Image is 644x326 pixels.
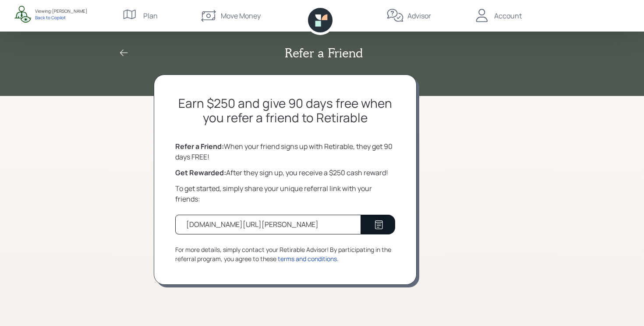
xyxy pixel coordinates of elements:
div: terms and conditions [278,254,337,263]
div: Back to Copilot [35,14,87,21]
div: When your friend signs up with Retirable, they get 90 days FREE! [175,141,395,162]
div: For more details, simply contact your Retirable Advisor! By participating in the referral program... [175,245,395,263]
div: After they sign up, you receive a $250 cash reward! [175,167,395,178]
div: Plan [143,11,158,21]
h2: Refer a Friend [285,46,363,60]
div: Account [494,11,522,21]
b: Refer a Friend: [175,142,224,151]
h2: Earn $250 and give 90 days free when you refer a friend to Retirable [175,96,395,125]
div: Advisor [407,11,431,21]
div: Viewing: [PERSON_NAME] [35,8,87,14]
div: Move Money [221,11,261,21]
div: To get started, simply share your unique referral link with your friends: [175,183,395,204]
div: [DOMAIN_NAME][URL][PERSON_NAME] [186,219,318,230]
b: Get Rewarded: [175,168,226,177]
